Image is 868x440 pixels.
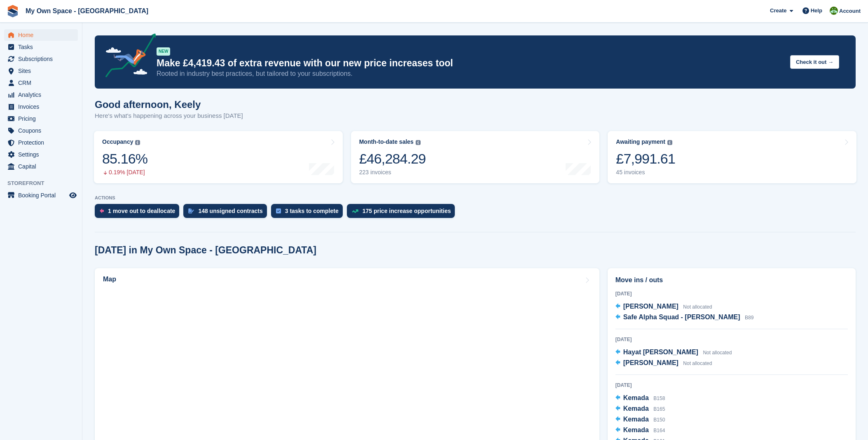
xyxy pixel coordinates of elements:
[18,161,68,172] span: Capital
[745,315,753,321] span: B89
[703,350,732,356] span: Not allocated
[347,204,459,222] a: 175 price increase opportunities
[615,393,665,404] a: Kemada B158
[22,4,152,18] a: My Own Space - [GEOGRAPHIC_DATA]
[416,140,421,145] img: icon-info-grey-7440780725fd019a000dd9b08b2336e03edf1995a4989e88bcd33f0948082b44.svg
[68,190,78,200] a: Preview store
[102,150,147,167] div: 85.16%
[4,101,78,112] a: menu
[615,381,848,389] div: [DATE]
[95,204,183,222] a: 1 move out to deallocate
[653,417,665,423] span: B150
[18,89,68,101] span: Analytics
[615,336,848,343] div: [DATE]
[7,179,82,187] span: Storefront
[18,190,68,201] span: Booking Portal
[95,99,243,110] h1: Good afternoon, Keely
[615,414,665,425] a: Kemada B150
[623,426,649,433] span: Kemada
[188,208,194,213] img: contract_signature_icon-13c848040528278c33f63329250d36e43548de30e8caae1d1a13099fd9432cc5.svg
[157,57,784,69] p: Make £4,419.43 of extra revenue with our new price increases tool
[100,208,104,213] img: move_outs_to_deallocate_icon-f764333ba52eb49d3ac5e1228854f67142a1ed5810a6f6cc68b1a99e826820c5.svg
[623,405,649,412] span: Kemada
[359,150,426,167] div: £46,284.29
[616,169,675,176] div: 45 invoices
[608,131,856,183] a: Awaiting payment £7,991.61 45 invoices
[4,65,78,77] a: menu
[183,204,271,222] a: 148 unsigned contracts
[18,53,68,65] span: Subscriptions
[4,149,78,160] a: menu
[653,406,665,412] span: B165
[623,303,678,310] span: [PERSON_NAME]
[653,428,665,433] span: B164
[667,140,672,145] img: icon-info-grey-7440780725fd019a000dd9b08b2336e03edf1995a4989e88bcd33f0948082b44.svg
[198,208,262,214] div: 148 unsigned contracts
[623,314,740,321] span: Safe Alpha Squad - [PERSON_NAME]
[271,204,347,222] a: 3 tasks to complete
[157,69,784,78] p: Rooted in industry best practices, but tailored to your subscriptions.
[683,360,712,366] span: Not allocated
[18,29,68,41] span: Home
[94,131,343,183] a: Occupancy 85.16% 0.19% [DATE]
[4,161,78,172] a: menu
[4,89,78,101] a: menu
[98,33,156,80] img: price-adjustments-announcement-icon-8257ccfd72463d97f412b2fc003d46551f7dbcb40ab6d574587a9cd5c0d94...
[4,29,78,41] a: menu
[276,208,281,213] img: task-75834270c22a3079a89374b754ae025e5fb1db73e45f91037f5363f120a921f8.svg
[4,190,78,201] a: menu
[615,312,754,323] a: Safe Alpha Squad - [PERSON_NAME] B89
[18,137,68,148] span: Protection
[352,209,358,213] img: price_increase_opportunities-93ffe204e8149a01c8c9dc8f82e8f89637d9d84a8eef4429ea346261dce0b2c0.svg
[363,208,451,214] div: 175 price increase opportunities
[102,138,133,145] div: Occupancy
[4,77,78,89] a: menu
[285,208,339,214] div: 3 tasks to complete
[18,113,68,124] span: Pricing
[108,208,175,214] div: 1 move out to deallocate
[4,53,78,65] a: menu
[359,169,426,176] div: 223 invoices
[615,302,712,312] a: [PERSON_NAME] Not allocated
[623,349,698,356] span: Hayat [PERSON_NAME]
[616,138,665,145] div: Awaiting payment
[359,138,414,145] div: Month-to-date sales
[683,304,712,310] span: Not allocated
[615,404,665,414] a: Kemada B165
[95,195,856,201] p: ACTIONS
[95,111,243,121] p: Here's what's happening across your business [DATE]
[18,41,68,53] span: Tasks
[4,125,78,136] a: menu
[623,394,649,401] span: Kemada
[615,275,848,285] h2: Move ins / outs
[102,169,147,176] div: 0.19% [DATE]
[623,359,678,366] span: [PERSON_NAME]
[615,358,712,369] a: [PERSON_NAME] Not allocated
[770,7,786,15] span: Create
[4,113,78,124] a: menu
[18,149,68,160] span: Settings
[18,77,68,89] span: CRM
[4,137,78,148] a: menu
[623,416,649,423] span: Kemada
[811,7,822,15] span: Help
[103,276,116,283] h2: Map
[790,55,839,69] button: Check it out →
[830,7,838,15] img: Keely
[653,396,665,401] span: B158
[839,7,861,15] span: Account
[95,245,316,256] h2: [DATE] in My Own Space - [GEOGRAPHIC_DATA]
[7,5,19,17] img: stora-icon-8386f47178a22dfd0bd8f6a31ec36ba5ce8667c1dd55bd0f319d3a0aa187defe.svg
[4,41,78,53] a: menu
[615,425,665,436] a: Kemada B164
[351,131,600,183] a: Month-to-date sales £46,284.29 223 invoices
[18,65,68,77] span: Sites
[18,101,68,112] span: Invoices
[135,140,140,145] img: icon-info-grey-7440780725fd019a000dd9b08b2336e03edf1995a4989e88bcd33f0948082b44.svg
[616,150,675,167] div: £7,991.61
[615,347,732,358] a: Hayat [PERSON_NAME] Not allocated
[615,290,848,297] div: [DATE]
[18,125,68,136] span: Coupons
[157,47,170,56] div: NEW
